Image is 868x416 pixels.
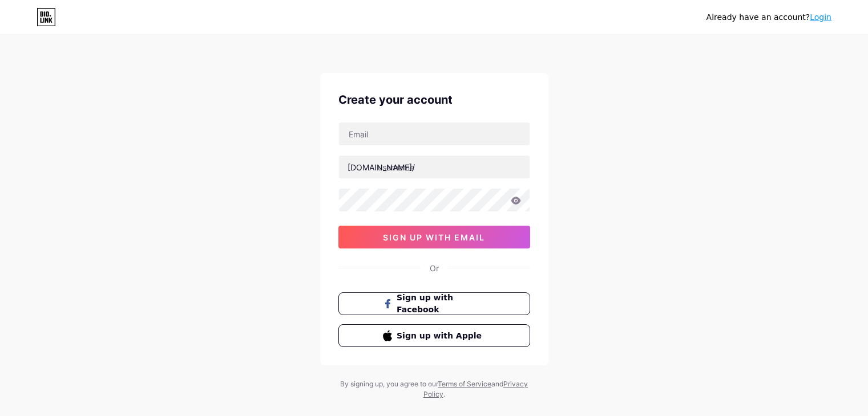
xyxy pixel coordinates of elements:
button: Sign up with Facebook [338,292,530,315]
span: sign up with email [383,233,485,242]
div: Create your account [338,91,530,108]
span: Sign up with Apple [397,330,485,342]
button: Sign up with Apple [338,324,530,347]
span: Sign up with Facebook [397,292,485,316]
div: Or [430,262,439,274]
a: Login [810,13,831,22]
a: Terms of Service [438,380,491,388]
input: username [339,156,530,178]
div: [DOMAIN_NAME]/ [348,161,415,173]
div: Already have an account? [706,11,831,23]
div: By signing up, you agree to our and . [337,379,531,399]
input: Email [339,123,530,145]
button: sign up with email [338,226,530,248]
